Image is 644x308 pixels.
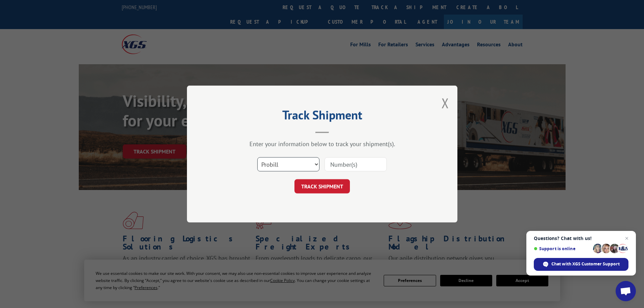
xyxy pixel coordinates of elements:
[616,281,636,301] div: Open chat
[534,246,591,251] span: Support is online
[623,234,631,242] span: Close chat
[294,179,350,193] button: TRACK SHIPMENT
[325,157,387,171] input: Number(s)
[551,261,620,267] span: Chat with XGS Customer Support
[534,236,628,241] span: Questions? Chat with us!
[534,258,628,271] div: Chat with XGS Customer Support
[442,94,449,112] button: Close modal
[221,110,424,123] h2: Track Shipment
[221,140,424,148] div: Enter your information below to track your shipment(s).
